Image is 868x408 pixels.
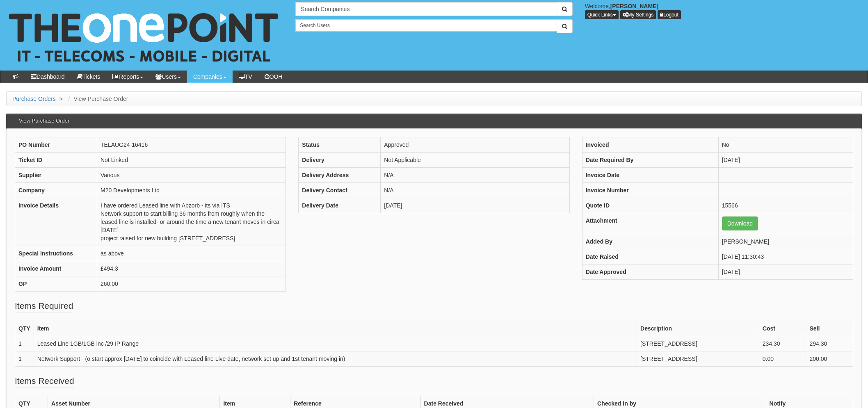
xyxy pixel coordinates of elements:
[106,71,149,83] a: Reports
[299,152,381,167] th: Delivery
[15,152,97,167] th: Ticket ID
[759,321,806,336] th: Cost
[34,351,637,366] td: Network Support - (o start approx [DATE] to coincide with Leased line Live date, network set up a...
[97,276,286,291] td: 260.00
[233,71,258,83] a: TV
[97,152,286,167] td: Not Linked
[718,264,853,279] td: [DATE]
[637,321,759,336] th: Description
[582,152,718,167] th: Date Required By
[15,167,97,182] th: Supplier
[806,351,853,366] td: 200.00
[15,276,97,291] th: GP
[15,300,73,312] legend: Items Required
[71,71,107,83] a: Tickets
[299,167,381,182] th: Delivery Address
[759,336,806,351] td: 234.30
[381,198,569,213] td: [DATE]
[381,182,569,198] td: N/A
[97,182,286,198] td: M20 Developments Ltd
[15,321,34,336] th: QTY
[718,249,853,264] td: [DATE] 11:30:43
[582,234,718,249] th: Added By
[97,246,286,261] td: as above
[582,137,718,152] th: Invoiced
[582,249,718,264] th: Date Raised
[97,261,286,276] td: £494.3
[381,167,569,182] td: N/A
[718,137,853,152] td: No
[149,71,187,83] a: Users
[582,167,718,182] th: Invoice Date
[15,375,74,387] legend: Items Received
[718,198,853,213] td: 15566
[658,10,681,19] a: Logout
[610,3,658,9] b: [PERSON_NAME]
[718,152,853,167] td: [DATE]
[15,137,97,152] th: PO Number
[722,217,758,230] a: Download
[381,137,569,152] td: Approved
[806,321,853,336] th: Sell
[15,114,73,128] h3: View Purchase Order
[97,167,286,182] td: Various
[718,234,853,249] td: [PERSON_NAME]
[15,261,97,276] th: Invoice Amount
[582,213,718,234] th: Attachment
[15,198,97,246] th: Invoice Details
[295,2,557,16] input: Search Companies
[299,137,381,152] th: Status
[299,198,381,213] th: Delivery Date
[295,19,557,32] input: Search Users
[66,95,128,103] li: View Purchase Order
[579,2,868,19] div: Welcome,
[15,351,34,366] td: 1
[34,321,637,336] th: Item
[299,182,381,198] th: Delivery Contact
[806,336,853,351] td: 294.30
[15,246,97,261] th: Special Instructions
[97,198,286,246] td: I have ordered Leased line with Abzorb - its via ITS Network support to start billing 36 months f...
[620,10,656,19] a: My Settings
[34,336,637,351] td: Leased Line 1GB/1GB inc /29 IP Range
[57,96,65,102] span: >
[187,71,233,83] a: Companies
[97,137,286,152] td: TELAUG24-16416
[637,336,759,351] td: [STREET_ADDRESS]
[12,96,56,102] a: Purchase Orders
[585,10,619,19] button: Quick Links
[381,152,569,167] td: Not Applicable
[759,351,806,366] td: 0.00
[582,198,718,213] th: Quote ID
[637,351,759,366] td: [STREET_ADDRESS]
[582,182,718,198] th: Invoice Number
[25,71,71,83] a: Dashboard
[582,264,718,279] th: Date Approved
[15,182,97,198] th: Company
[15,336,34,351] td: 1
[258,71,289,83] a: OOH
